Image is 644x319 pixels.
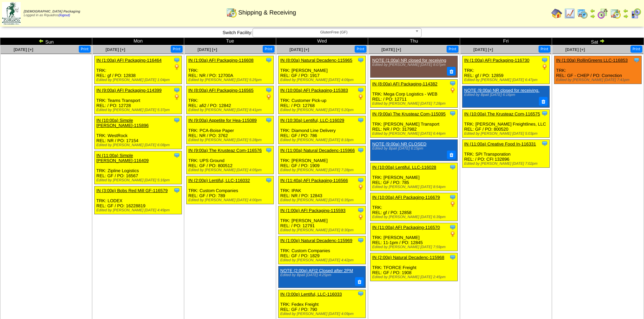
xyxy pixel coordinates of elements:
[357,117,364,124] img: Tooltip
[449,80,456,87] img: Tooltip
[256,28,412,36] span: GlutenFree (GF)
[372,275,457,279] div: Edited by [PERSON_NAME] [DATE] 2:45pm
[280,208,345,213] a: IN (1:00p) AFI Packaging-115593
[357,290,364,297] img: Tooltip
[289,47,309,52] a: [DATE] [+]
[372,165,436,170] a: IN (10:00a) Lentiful, LLC-116028
[462,109,550,137] div: TRK: [PERSON_NAME] Freightlines, LLC REL: GF / PO: 800520
[279,116,366,144] div: TRK: Diamond Line Delivery REL: GF / PO: 786
[623,14,628,19] img: arrowright.gif
[95,86,182,114] div: TRK: Teams Transport REL: / PO: 12728
[372,225,440,230] a: IN (11:00a) AFI Packaging-116570
[541,140,548,147] img: Tooltip
[464,88,540,93] a: NOTE (9:00a) NR closed for receiving.
[188,78,273,82] div: Edited by [PERSON_NAME] [DATE] 5:25pm
[187,146,274,174] div: TRK: UPS Ground REL: GF / PO: 800512
[279,290,366,318] div: TRK: Fedex Freight REL: GF / PO: 790
[371,79,458,107] div: TRK: Mega Corp Logistics - WEB REL: / PO: 12711
[92,38,184,45] td: Mon
[265,147,272,154] img: Tooltip
[630,46,642,53] button: Print
[449,254,456,261] img: Tooltip
[197,47,217,52] a: [DATE] [+]
[188,118,257,123] a: IN (9:00a) Appetite for Hea-115089
[372,147,454,151] div: Edited by Bpali [DATE] 6:15pm
[371,109,458,137] div: TRK: [PERSON_NAME] Transport REL: NR / PO: 317982
[449,201,456,207] img: PO
[280,168,365,172] div: Edited by [PERSON_NAME] [DATE] 7:28pm
[188,108,273,112] div: Edited by [PERSON_NAME] [DATE] 8:41pm
[464,78,549,82] div: Edited by [PERSON_NAME] [DATE] 6:47pm
[372,132,457,136] div: Edited by [PERSON_NAME] [DATE] 6:44pm
[280,273,362,277] div: Edited by Bpali [DATE] 4:25pm
[95,151,182,184] div: TRK: Zipline Logistics REL: GF / PO: 16567
[597,8,608,19] img: calendarblend.gif
[564,8,575,19] img: line_graph.gif
[187,176,274,204] div: TRK: Custom Companies REL: GF / PO: 789
[173,117,180,124] img: Tooltip
[96,88,162,93] a: IN (9:00a) AFI Packaging-114399
[58,14,70,17] a: (logout)
[173,63,180,70] img: PO
[464,162,549,166] div: Edited by [PERSON_NAME] [DATE] 7:02pm
[449,231,456,237] img: PO
[357,87,364,94] img: Tooltip
[372,111,446,116] a: IN (9:00a) The Krusteaz Com-115095
[372,102,457,106] div: Edited by [PERSON_NAME] [DATE] 7:28pm
[447,46,458,53] button: Print
[280,312,365,316] div: Edited by [PERSON_NAME] [DATE] 4:09pm
[556,58,628,63] a: IN (1:00a) RollinGreens LLC-116853
[355,277,364,286] button: Delete Note
[372,63,454,67] div: Edited by [PERSON_NAME] [DATE] 8:07pm
[188,198,273,202] div: Edited by [PERSON_NAME] [DATE] 4:00pm
[371,253,458,281] div: TRK: TFORCE Freight REL: GF / PO: 1908
[357,147,364,154] img: Tooltip
[552,38,644,45] td: Sat
[173,87,180,94] img: Tooltip
[590,14,595,19] img: arrowright.gif
[372,141,426,147] a: NOTE (9:00a) NR CLOSED
[464,93,546,97] div: Edited by Bpali [DATE] 6:16pm
[554,56,642,84] div: TRK: REL: GF - CHEP / PO: Correction
[590,8,595,14] img: arrowleft.gif
[187,116,274,144] div: TRK: PCA-Boise Paper REL: NR / PO: 3762
[265,87,272,94] img: Tooltip
[280,58,352,63] a: IN (8:00a) Natural Decadenc-115965
[14,47,33,52] a: [DATE] [+]
[280,138,365,142] div: Edited by [PERSON_NAME] [DATE] 8:18pm
[187,56,274,84] div: TRK: REL: NR / PO: 12700A
[2,2,21,25] img: zoroco-logo-small.webp
[280,292,342,297] a: IN (3:00p) Lentiful, LLC-116033
[464,141,536,147] a: IN (11:00a) Creative Food In-116331
[105,47,125,52] a: [DATE] [+]
[368,38,460,45] td: Thu
[473,47,493,52] a: [DATE] [+]
[460,38,552,45] td: Fri
[551,8,562,19] img: home.gif
[265,177,272,184] img: Tooltip
[280,258,365,262] div: Edited by [PERSON_NAME] [DATE] 4:42pm
[449,224,456,231] img: Tooltip
[541,57,548,63] img: Tooltip
[577,8,588,19] img: calendarprod.gif
[279,176,366,204] div: TRK: IPAK REL: NR / PO: 12843
[96,188,168,193] a: IN (3:00p) Bobs Red Mill GF-116579
[188,178,250,183] a: IN (2:00p) Lentiful, LLC-116032
[96,58,162,63] a: IN (1:00a) AFI Packaging-116464
[280,198,365,202] div: Edited by [PERSON_NAME] [DATE] 6:35pm
[39,38,44,44] img: arrowleft.gif
[357,184,364,190] img: PO
[95,186,182,214] div: TRK: LODEX REL: GF / PO: 16228819
[279,206,366,234] div: TRK: [PERSON_NAME] REL: / PO: 12791
[599,38,605,44] img: arrowright.gif
[541,63,548,70] img: PO
[24,10,80,14] span: [DEMOGRAPHIC_DATA] Packaging
[96,143,182,147] div: Edited by [PERSON_NAME] [DATE] 6:08pm
[79,46,91,53] button: Print
[372,215,457,219] div: Edited by [PERSON_NAME] [DATE] 6:39pm
[265,57,272,63] img: Tooltip
[173,94,180,100] img: PO
[447,151,456,159] button: Delete Note
[265,94,272,100] img: PO
[372,245,457,249] div: Edited by [PERSON_NAME] [DATE] 7:59pm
